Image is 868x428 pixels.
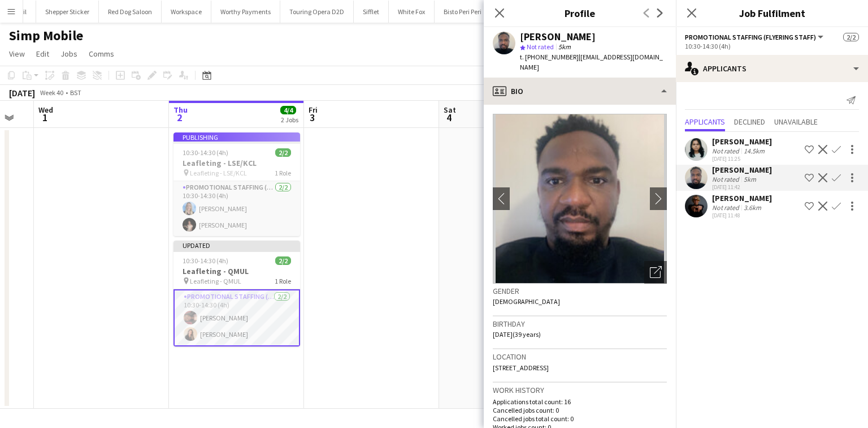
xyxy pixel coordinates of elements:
[36,1,99,23] button: Shepper Sticker
[493,352,667,362] h3: Location
[89,49,114,59] span: Comms
[676,55,868,82] div: Applicants
[5,46,29,61] a: View
[484,78,676,105] div: Bio
[9,87,35,99] div: [DATE]
[309,105,318,115] span: Fri
[37,111,53,124] span: 1
[162,1,211,23] button: Workspace
[84,46,119,61] a: Comms
[173,289,300,346] app-card-role: Promotional Staffing (Flyering Staff)2/210:30-14:30 (4h)[PERSON_NAME][PERSON_NAME]
[843,33,859,41] span: 2/2
[712,203,741,212] div: Not rated
[173,241,300,346] app-job-card: Updated10:30-14:30 (4h)2/2Leafleting - QMUL Leafleting - QMUL1 RolePromotional Staffing (Flyering...
[9,27,83,44] h1: Simp Mobile
[493,286,667,296] h3: Gender
[644,261,667,284] div: Open photos pop-in
[520,53,663,71] span: | [EMAIL_ADDRESS][DOMAIN_NAME]
[712,147,741,155] div: Not rated
[442,111,456,124] span: 4
[493,406,667,414] p: Cancelled jobs count: 0
[190,277,241,285] span: Leafleting - QMUL
[493,297,560,306] span: [DEMOGRAPHIC_DATA]
[275,256,291,265] span: 2/2
[173,266,300,276] h3: Leafleting - QMUL
[685,118,725,126] span: Applicants
[36,49,49,59] span: Edit
[712,165,772,175] div: [PERSON_NAME]
[493,330,541,339] span: [DATE] (39 years)
[444,105,456,115] span: Sat
[275,277,291,285] span: 1 Role
[32,46,54,61] a: Edit
[183,256,228,265] span: 10:30-14:30 (4h)
[493,114,667,284] img: Crew avatar or photo
[734,118,765,126] span: Declined
[685,33,816,41] span: Promotional Staffing (Flyering Staff)
[712,193,772,203] div: [PERSON_NAME]
[60,49,77,59] span: Jobs
[173,241,300,250] div: Updated
[774,118,818,126] span: Unavailable
[712,183,772,191] div: [DATE] 11:42
[676,6,868,20] h3: Job Fulfilment
[280,106,296,114] span: 4/4
[484,6,676,20] h3: Profile
[493,414,667,423] p: Cancelled jobs total count: 0
[307,111,318,124] span: 3
[741,175,758,183] div: 5km
[389,1,435,23] button: White Fox
[493,397,667,406] p: Applications total count: 16
[493,363,549,372] span: [STREET_ADDRESS]
[70,88,81,97] div: BST
[281,115,298,124] div: 2 Jobs
[685,42,859,50] div: 10:30-14:30 (4h)
[173,132,300,142] div: Publishing
[172,111,188,124] span: 2
[741,147,767,155] div: 14.5km
[493,385,667,395] h3: Work history
[493,319,667,329] h3: Birthday
[527,42,554,51] span: Not rated
[56,46,82,61] a: Jobs
[712,212,772,219] div: [DATE] 11:48
[556,42,573,51] span: 5km
[520,53,579,61] span: t. [PHONE_NUMBER]
[354,1,389,23] button: Sifflet
[435,1,491,23] button: Bisto Peri Peri
[99,1,162,23] button: Red Dog Saloon
[685,33,825,41] button: Promotional Staffing (Flyering Staff)
[712,175,741,183] div: Not rated
[211,1,280,23] button: Worthy Payments
[280,1,354,23] button: Touring Opera D2D
[712,136,772,147] div: [PERSON_NAME]
[38,105,53,115] span: Wed
[173,132,300,236] app-job-card: Publishing10:30-14:30 (4h)2/2Leafleting - LSE/KCL Leafleting - LSE/KCL1 RolePromotional Staffing ...
[173,105,188,115] span: Thu
[520,32,596,42] div: [PERSON_NAME]
[37,88,66,97] span: Week 40
[712,155,772,162] div: [DATE] 11:25
[741,203,763,212] div: 3.6km
[9,49,25,59] span: View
